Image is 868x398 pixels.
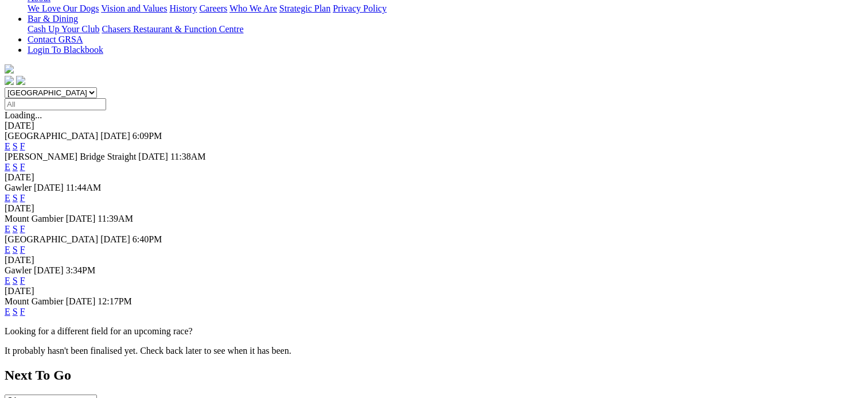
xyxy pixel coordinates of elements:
span: Loading... [5,110,42,120]
span: 12:17PM [98,296,132,306]
a: F [20,141,25,151]
a: E [5,245,10,254]
input: Select date [5,98,106,110]
span: 11:44AM [66,183,102,192]
div: Bar & Dining [28,24,863,34]
span: 11:39AM [98,214,133,223]
a: F [20,193,25,203]
img: logo-grsa-white.png [5,64,14,74]
span: 6:09PM [133,131,162,141]
a: Strategic Plan [279,3,330,13]
a: S [13,307,18,316]
a: We Love Our Dogs [28,3,99,13]
span: [DATE] [66,296,96,306]
span: 11:38AM [170,152,206,161]
a: E [5,162,10,172]
div: [DATE] [5,121,863,131]
span: Mount Gambier [5,296,64,306]
a: E [5,276,10,285]
a: S [13,224,18,234]
div: [DATE] [5,203,863,214]
a: E [5,193,10,203]
div: [DATE] [5,286,863,296]
a: F [20,307,25,316]
span: 3:34PM [66,265,96,275]
img: facebook.svg [5,76,14,85]
h2: Next To Go [5,368,863,383]
span: [GEOGRAPHIC_DATA] [5,234,98,244]
partial: It probably hasn't been finalised yet. Check back later to see when it has been. [5,346,291,356]
a: E [5,141,10,151]
a: S [13,141,18,151]
span: Mount Gambier [5,214,64,223]
a: E [5,307,10,316]
a: Cash Up Your Club [28,24,99,34]
img: twitter.svg [16,76,25,85]
span: [DATE] [34,183,64,192]
span: Gawler [5,183,32,192]
a: Careers [199,3,227,13]
span: Gawler [5,265,32,275]
a: S [13,276,18,285]
a: Chasers Restaurant & Function Centre [102,24,243,34]
a: Login To Blackbook [28,45,103,55]
div: About [28,3,863,14]
a: Vision and Values [101,3,167,13]
a: S [13,162,18,172]
span: [DATE] [66,214,96,223]
span: [DATE] [34,265,64,275]
a: F [20,245,25,254]
a: F [20,224,25,234]
a: S [13,245,18,254]
span: 6:40PM [133,234,162,244]
a: E [5,224,10,234]
a: History [169,3,197,13]
a: S [13,193,18,203]
div: [DATE] [5,255,863,265]
a: F [20,276,25,285]
span: [DATE] [138,152,168,161]
span: [PERSON_NAME] Bridge Straight [5,152,136,161]
span: [DATE] [100,234,130,244]
span: [DATE] [100,131,130,141]
a: F [20,162,25,172]
div: [DATE] [5,172,863,183]
a: Contact GRSA [28,34,83,44]
span: [GEOGRAPHIC_DATA] [5,131,98,141]
a: Who We Are [229,3,277,13]
a: Bar & Dining [28,14,78,24]
p: Looking for a different field for an upcoming race? [5,326,863,337]
a: Privacy Policy [333,3,387,13]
